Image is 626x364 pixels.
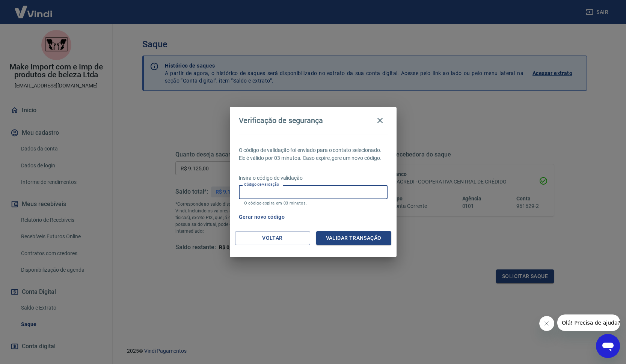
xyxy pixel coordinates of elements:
iframe: Botão para abrir a janela de mensagens [596,334,620,358]
p: O código expira em 03 minutos. [244,201,382,206]
iframe: Mensagem da empresa [557,314,620,331]
iframe: Fechar mensagem [539,316,554,331]
button: Gerar novo código [236,210,288,224]
button: Validar transação [316,231,391,245]
button: Voltar [235,231,310,245]
label: Código de validação [244,182,279,187]
p: Insira o código de validação [239,174,388,182]
h4: Verificação de segurança [239,116,323,125]
p: O código de validação foi enviado para o contato selecionado. Ele é válido por 03 minutos. Caso e... [239,146,388,162]
span: Olá! Precisa de ajuda? [5,5,63,11]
